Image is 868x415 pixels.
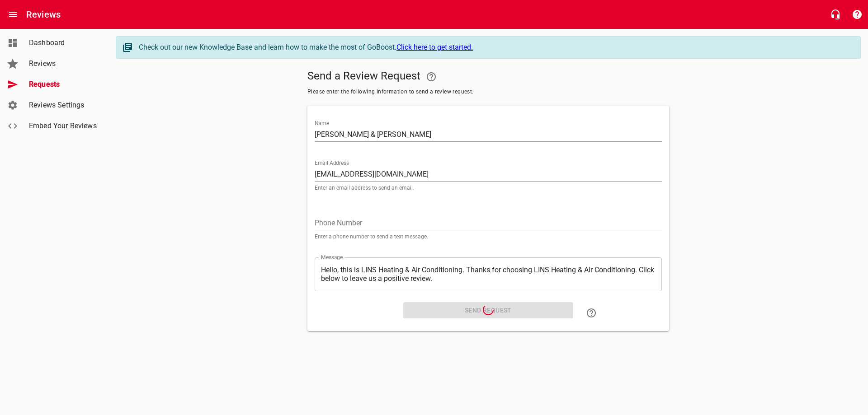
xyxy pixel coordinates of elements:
p: Enter a phone number to send a text message. [315,234,662,239]
button: Live Chat [825,4,846,25]
button: Support Portal [846,4,868,25]
a: Your Google or Facebook account must be connected to "Send a Review Request" [420,66,442,88]
textarea: Hello, this is LINS Heating & Air Conditioning. Thanks for choosing LINS Heating & Air Conditioni... [321,266,656,283]
span: Reviews [29,58,98,69]
span: Please enter the following information to send a review request. [307,88,669,97]
span: Requests [29,79,98,90]
div: Check out our new Knowledge Base and learn how to make the most of GoBoost. [139,42,851,53]
span: Dashboard [29,37,98,48]
span: Embed Your Reviews [29,121,98,131]
h6: Reviews [26,7,61,22]
span: Reviews Settings [29,100,98,111]
h5: Send a Review Request [307,66,669,88]
label: Email Address [315,160,349,166]
a: Learn how to "Send a Review Request" [580,302,602,324]
button: Open drawer [2,4,24,25]
p: Enter an email address to send an email. [315,185,662,191]
label: Name [315,121,329,126]
a: Click here to get started. [396,43,473,51]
